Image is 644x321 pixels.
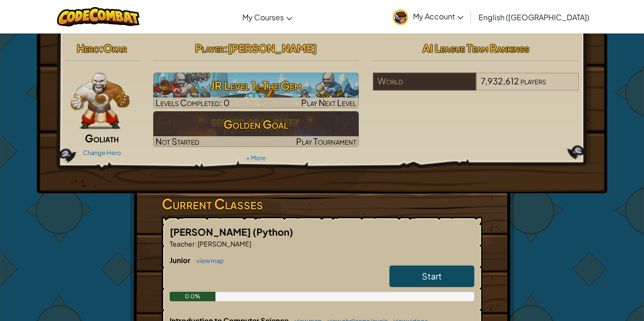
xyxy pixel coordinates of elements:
[479,12,589,22] span: English ([GEOGRAPHIC_DATA])
[422,271,442,281] span: Start
[393,9,408,25] img: avatar
[228,41,317,55] span: [PERSON_NAME]
[373,82,579,92] a: World7,932,612players
[156,136,199,147] span: Not Started
[520,75,546,86] span: players
[153,111,359,147] img: Golden Goal
[246,154,266,162] a: + More
[238,4,297,30] a: My Courses
[224,41,228,55] span: :
[170,255,192,264] span: Junior
[99,41,103,55] span: :
[170,292,215,301] div: 0.0%
[77,41,99,55] span: Hero
[192,257,224,264] a: view map
[153,111,359,147] a: Golden GoalNot StartedPlay Tournament
[170,239,195,248] span: Teacher
[253,226,293,238] span: (Python)
[197,239,251,248] span: [PERSON_NAME]
[83,149,121,156] a: Change Hero
[162,193,482,214] h3: Current Classes
[170,226,253,238] span: [PERSON_NAME]
[481,75,519,86] span: 7,932,612
[156,97,230,108] span: Levels Completed: 0
[85,132,119,145] span: Goliath
[195,239,197,248] span: :
[103,41,127,55] span: Okar
[413,11,463,21] span: My Account
[373,73,476,91] div: World
[242,12,284,22] span: My Courses
[71,73,130,129] img: goliath-pose.png
[296,136,356,147] span: Play Tournament
[57,7,140,26] img: CodeCombat logo
[153,73,359,108] img: JR Level 1: The Gem
[422,41,529,55] span: AI League Team Rankings
[195,41,224,55] span: Player
[474,4,594,30] a: English ([GEOGRAPHIC_DATA])
[153,75,359,96] h3: JR Level 1: The Gem
[388,2,468,32] a: My Account
[301,97,356,108] span: Play Next Level
[153,114,359,135] h3: Golden Goal
[153,73,359,108] a: Play Next Level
